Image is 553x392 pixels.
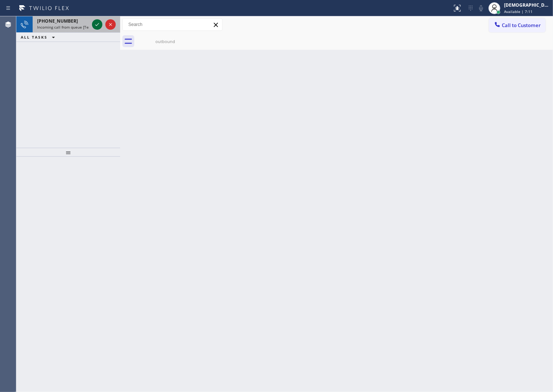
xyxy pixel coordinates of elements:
span: [PHONE_NUMBER] [37,18,78,24]
div: [DEMOGRAPHIC_DATA][PERSON_NAME] [504,2,551,8]
button: Mute [476,3,486,13]
button: Call to Customer [489,18,546,32]
button: Accept [92,19,102,30]
input: Search [123,19,222,30]
span: Incoming call from queue [Test] All [37,24,99,30]
button: ALL TASKS [16,33,62,42]
div: outbound [137,39,193,44]
button: Reject [105,19,116,30]
span: Available | 7:11 [504,9,533,14]
span: ALL TASKS [21,35,47,40]
span: Call to Customer [502,22,541,29]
